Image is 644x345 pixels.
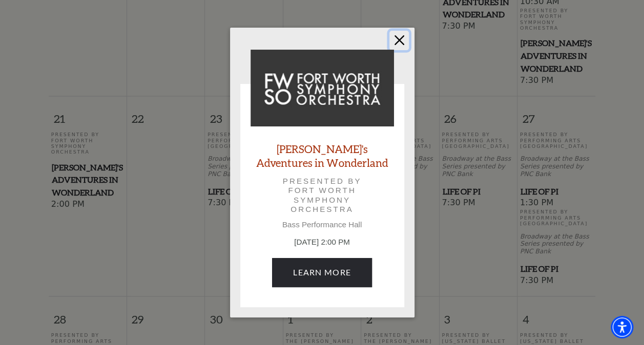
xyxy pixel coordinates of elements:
a: September 21, 2:00 PM Learn More [272,258,372,287]
a: [PERSON_NAME]'s Adventures in Wonderland [251,142,394,169]
p: [DATE] 2:00 PM [251,236,394,248]
p: Presented by Fort Worth Symphony Orchestra [265,177,380,214]
div: Accessibility Menu [611,316,633,338]
p: Bass Performance Hall [251,220,394,229]
img: Alice's Adventures in Wonderland [251,50,394,126]
button: Close [389,31,409,50]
